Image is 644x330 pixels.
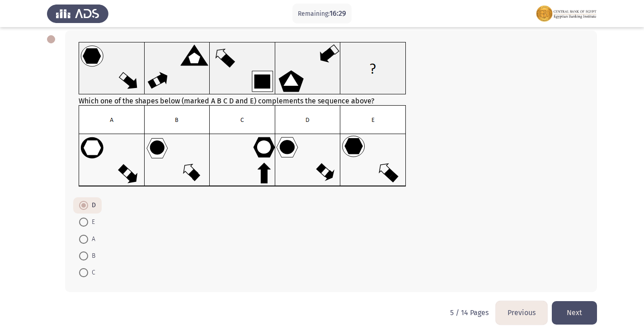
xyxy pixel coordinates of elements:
[88,234,95,245] span: A
[88,267,95,278] span: C
[79,42,406,95] img: UkFYMDA2OUF1cGRhdGVkLnBuZzE2MjIwMzE3MzEyNzQ=.png
[88,200,96,211] span: D
[88,217,95,228] span: E
[536,1,597,26] img: Assessment logo of FOCUS Assessment 3 Modules EN
[298,8,346,19] p: Remaining:
[79,105,406,187] img: UkFYMDA2OUIucG5nMTYyMjAzMTc1ODMyMQ==.png
[450,308,489,317] p: 5 / 14 Pages
[329,9,346,18] span: 16:29
[79,42,583,189] div: Which one of the shapes below (marked A B C D and E) complements the sequence above?
[47,1,108,26] img: Assess Talent Management logo
[88,251,95,261] span: B
[496,301,547,324] button: load previous page
[552,301,597,324] button: load next page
